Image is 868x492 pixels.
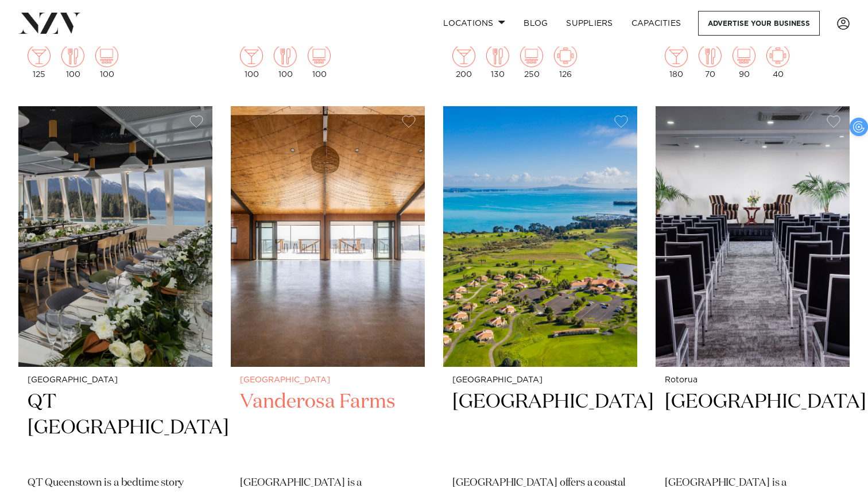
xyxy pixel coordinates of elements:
div: 180 [665,44,688,79]
div: 100 [61,44,84,79]
small: [GEOGRAPHIC_DATA] [452,376,628,385]
div: 90 [733,44,755,79]
div: 250 [520,44,543,79]
img: cocktail.png [452,44,475,67]
img: dining.png [274,44,297,67]
img: theatre.png [308,44,331,67]
small: [GEOGRAPHIC_DATA] [28,376,203,385]
a: Locations [434,11,514,36]
a: BLOG [514,11,557,36]
a: SUPPLIERS [557,11,622,36]
h2: Vanderosa Farms [240,389,416,467]
img: theatre.png [95,44,118,67]
div: 126 [554,44,577,79]
img: dining.png [486,44,509,67]
a: Advertise your business [698,11,820,36]
img: cocktail.png [665,44,688,67]
div: 100 [95,44,118,79]
small: [GEOGRAPHIC_DATA] [240,376,416,385]
img: theatre.png [733,44,755,67]
div: 40 [766,44,789,79]
small: Rotorua [665,376,840,385]
h2: QT [GEOGRAPHIC_DATA] [28,389,203,467]
img: meeting.png [554,44,577,67]
div: 100 [274,44,297,79]
img: theatre.png [520,44,543,67]
div: 70 [699,44,722,79]
h2: [GEOGRAPHIC_DATA] [665,389,840,467]
img: dining.png [699,44,722,67]
div: 200 [452,44,475,79]
img: cocktail.png [28,44,51,67]
a: Capacities [622,11,691,36]
div: 130 [486,44,509,79]
div: 100 [308,44,331,79]
img: meeting.png [766,44,789,67]
img: dining.png [61,44,84,67]
div: 100 [240,44,263,79]
img: cocktail.png [240,44,263,67]
h2: [GEOGRAPHIC_DATA] [452,389,628,467]
img: nzv-logo.png [18,13,81,33]
div: 125 [28,44,51,79]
